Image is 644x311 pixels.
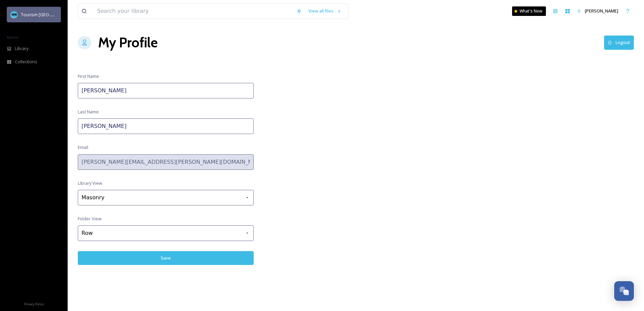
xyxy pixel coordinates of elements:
span: Last Name [78,109,99,115]
span: Library [15,45,28,52]
input: First [78,83,254,98]
div: Masonry [78,190,254,205]
button: Open Chat [614,281,634,301]
span: Tourism [GEOGRAPHIC_DATA] [21,11,82,18]
span: Privacy Policy [24,302,44,306]
a: [PERSON_NAME] [574,4,622,18]
span: Email [78,144,88,151]
button: Save [78,251,254,265]
button: Logout [604,36,634,49]
img: tourism_nanaimo_logo.jpeg [11,11,18,18]
a: Privacy Policy [24,299,44,308]
div: Row [78,225,254,241]
a: View all files [305,4,345,18]
span: Folder View [78,216,101,222]
a: What's New [512,6,546,16]
input: Last [78,118,254,134]
span: First Name [78,73,99,80]
span: [PERSON_NAME] [585,8,618,14]
input: Search your library [94,4,293,19]
span: Library View [78,180,102,186]
h1: My Profile [98,32,158,53]
span: Collections [15,59,37,65]
span: MEDIA [7,35,19,40]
